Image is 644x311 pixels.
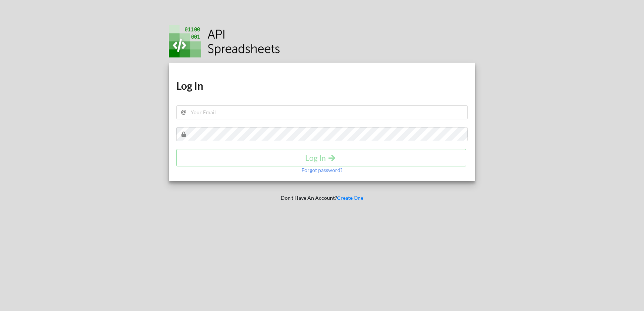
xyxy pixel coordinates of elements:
h1: Log In [176,79,468,92]
p: Don't Have An Account? [164,194,480,202]
img: Logo.png [169,25,280,57]
input: Your Email [176,105,468,119]
a: Create One [337,195,363,201]
p: Forgot password? [301,166,343,174]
